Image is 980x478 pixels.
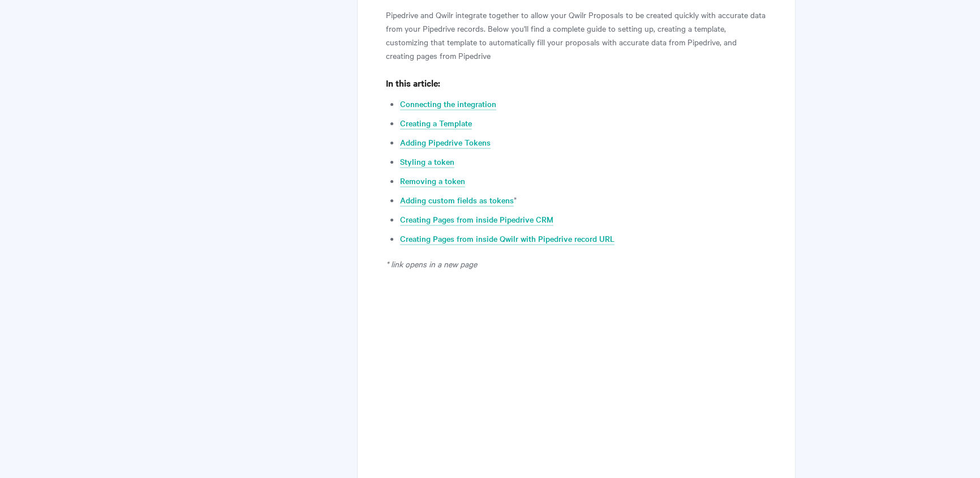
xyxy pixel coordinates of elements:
[400,156,454,168] a: Styling a token
[400,194,514,207] a: Adding custom fields as tokens
[400,214,553,226] a: Creating Pages from inside Pipedrive CRM
[386,258,477,270] em: * link opens in a new page
[386,76,767,90] h4: In this article:
[400,233,614,245] a: Creating Pages from inside Qwilr with Pipedrive record URL
[386,8,767,62] p: Pipedrive and Qwilr integrate together to allow your Qwilr Proposals to be created quickly with a...
[400,175,465,187] a: Removing a token
[400,117,472,130] a: Creating a Template
[400,98,496,110] a: Connecting the integration
[400,136,491,149] a: Adding Pipedrive Tokens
